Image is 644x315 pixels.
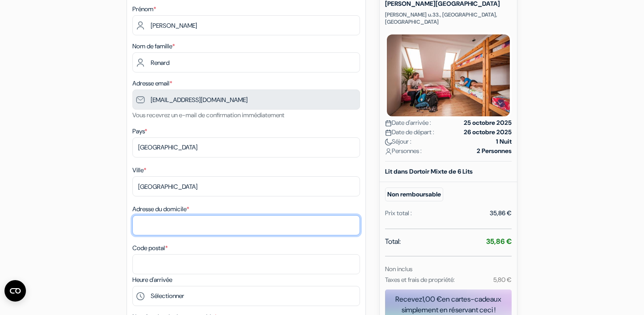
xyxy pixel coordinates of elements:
[132,243,168,253] label: Code postal
[385,11,512,26] p: [PERSON_NAME] u.33., [GEOGRAPHIC_DATA], [GEOGRAPHIC_DATA]
[385,118,431,128] span: Date d'arrivée :
[132,204,189,214] label: Adresse du domicile
[464,118,512,128] strong: 25 octobre 2025
[493,276,512,284] small: 5,80 €
[486,237,512,246] strong: 35,86 €
[490,209,512,218] div: 35,86 €
[385,236,401,247] span: Total:
[385,139,392,145] img: moon.svg
[496,137,512,146] strong: 1 Nuit
[132,89,360,110] input: Entrer adresse e-mail
[385,128,434,137] span: Date de départ :
[132,15,360,35] input: Entrez votre prénom
[385,148,392,155] img: user_icon.svg
[4,280,26,302] button: Ouvrir le widget CMP
[132,166,146,175] label: Ville
[385,137,411,146] span: Séjour :
[132,4,156,14] label: Prénom
[385,146,422,156] span: Personnes :
[422,294,442,304] span: 1,00 €
[132,275,172,285] label: Heure d'arrivée
[464,128,512,137] strong: 26 octobre 2025
[385,167,473,175] b: Lit dans Dortoir Mixte de 6 Lits
[385,129,392,136] img: calendar.svg
[385,209,412,218] div: Prix total :
[132,127,147,136] label: Pays
[477,146,512,156] strong: 2 Personnes
[132,52,360,72] input: Entrer le nom de famille
[385,265,412,273] small: Non inclus
[385,120,392,127] img: calendar.svg
[132,79,172,88] label: Adresse email
[132,42,175,51] label: Nom de famille
[132,111,284,119] small: Vous recevrez un e-mail de confirmation immédiatement
[385,276,455,284] small: Taxes et frais de propriété:
[385,187,443,201] small: Non remboursable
